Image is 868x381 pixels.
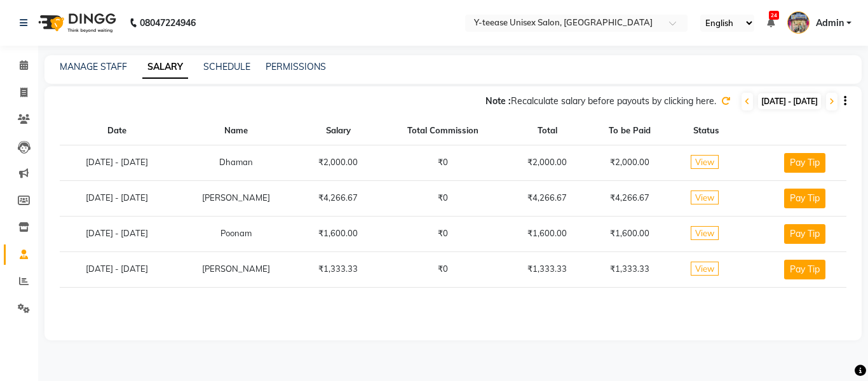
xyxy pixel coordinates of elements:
[787,11,810,34] img: Admin
[588,180,672,216] td: ₹4,266.67
[588,145,672,180] td: ₹2,000.00
[142,56,188,79] a: SALARY
[672,117,740,145] th: Status
[60,145,175,180] td: [DATE] - [DATE]
[298,216,379,251] td: ₹1,600.00
[140,5,196,41] b: 08047224946
[506,180,587,216] td: ₹4,266.67
[784,153,825,173] button: Pay Tip
[485,95,716,108] div: Recalculate salary before payouts by clicking here.
[60,180,175,216] td: [DATE] - [DATE]
[379,180,506,216] td: ₹0
[298,117,379,145] th: Salary
[379,216,506,251] td: ₹0
[175,145,298,180] td: Dhaman
[784,260,825,279] button: Pay Tip
[32,5,119,41] img: logo
[506,216,587,251] td: ₹1,600.00
[506,251,587,287] td: ₹1,333.33
[175,117,298,145] th: Name
[784,189,825,208] button: Pay Tip
[298,251,379,287] td: ₹1,333.33
[298,180,379,216] td: ₹4,266.67
[175,216,298,251] td: Poonam
[588,251,672,287] td: ₹1,333.33
[379,145,506,180] td: ₹0
[379,251,506,287] td: ₹0
[203,61,250,72] a: SCHEDULE
[175,251,298,287] td: [PERSON_NAME]
[266,61,326,72] a: PERMISSIONS
[691,190,719,204] span: View
[691,226,719,240] span: View
[60,216,175,251] td: [DATE] - [DATE]
[691,262,719,276] span: View
[506,117,587,145] th: Total
[784,224,825,244] button: Pay Tip
[60,117,175,145] th: Date
[175,180,298,216] td: [PERSON_NAME]
[506,145,587,180] td: ₹2,000.00
[758,93,821,109] span: [DATE] - [DATE]
[298,145,379,180] td: ₹2,000.00
[379,117,506,145] th: Total Commission
[769,11,779,20] span: 24
[691,155,719,169] span: View
[60,61,127,72] a: MANAGE STAFF
[767,17,775,29] a: 24
[588,216,672,251] td: ₹1,600.00
[60,251,175,287] td: [DATE] - [DATE]
[485,95,511,107] span: Note :
[588,117,672,145] th: To be Paid
[816,17,844,30] span: Admin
